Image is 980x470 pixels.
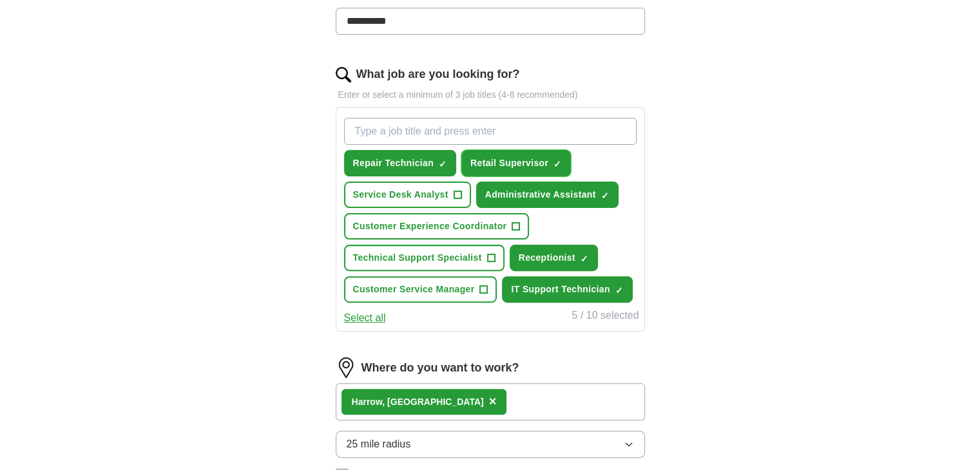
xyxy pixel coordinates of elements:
label: Where do you want to work? [361,359,519,377]
button: IT Support Technician✓ [502,276,632,303]
span: Service Desk Analyst [353,188,448,202]
span: 25 mile radius [347,437,411,452]
span: Receptionist [519,251,575,265]
button: Receptionist✓ [510,245,598,271]
span: IT Support Technician [511,283,610,296]
p: Enter or select a minimum of 3 job titles (4-8 recommended) [336,88,645,102]
button: Retail Supervisor✓ [461,150,571,176]
div: Harrow, [GEOGRAPHIC_DATA] [352,395,484,409]
button: Administrative Assistant✓ [476,182,619,208]
span: Retail Supervisor [470,156,548,170]
button: Customer Experience Coordinator [344,213,530,240]
input: Type a job title and press enter [344,118,637,145]
button: 25 mile radius [336,431,645,458]
button: Customer Service Manager [344,276,497,303]
span: Technical Support Specialist [353,251,482,265]
span: ✓ [553,159,561,169]
span: ✓ [581,254,588,264]
button: Service Desk Analyst [344,182,471,208]
img: search.png [336,67,351,82]
span: ✓ [601,191,609,201]
span: Administrative Assistant [485,188,596,202]
span: Repair Technician [353,156,434,170]
span: ✓ [615,285,623,296]
div: 5 / 10 selected [572,308,639,326]
span: ✓ [439,159,447,169]
span: Customer Experience Coordinator [353,220,507,233]
button: Technical Support Specialist [344,245,504,271]
label: What job are you looking for? [356,66,520,83]
button: × [489,392,497,411]
button: Select all [344,310,386,326]
img: location.png [336,357,356,378]
span: × [489,394,497,408]
span: Customer Service Manager [353,283,475,296]
button: Repair Technician✓ [344,150,457,176]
